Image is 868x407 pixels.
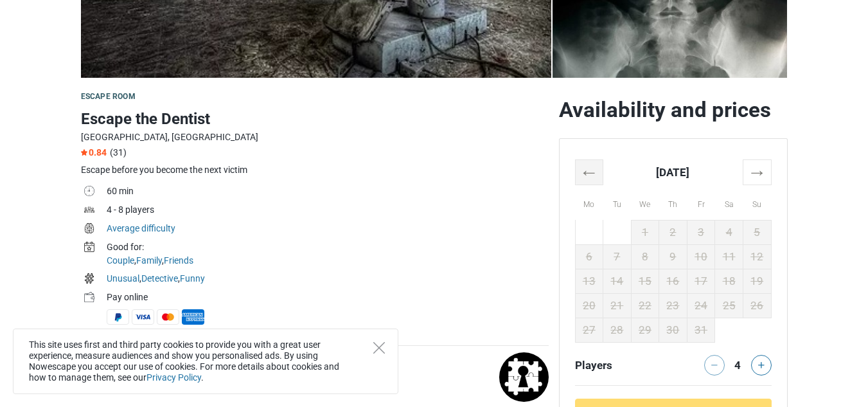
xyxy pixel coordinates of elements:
[631,293,659,318] td: 22
[107,273,139,284] a: Unusual
[107,239,549,271] td: , ,
[687,293,715,318] td: 24
[81,107,549,131] h1: Escape the Dentist
[373,342,385,354] button: Close
[603,159,743,185] th: [DATE]
[715,244,743,269] td: 11
[659,244,687,269] td: 9
[107,271,549,289] td: , ,
[164,255,193,266] a: Friends
[81,92,136,101] span: Escape room
[715,269,743,293] td: 18
[715,293,743,318] td: 25
[743,244,771,269] td: 12
[631,220,659,244] td: 1
[110,147,127,158] span: (31)
[743,220,771,244] td: 5
[603,269,632,293] td: 14
[81,163,549,177] div: Escape before you become the next victim
[107,291,549,304] div: Pay online
[107,309,129,325] span: PayPal
[180,273,205,284] a: Funny
[182,309,204,325] span: American Express
[157,309,179,325] span: MasterCard
[603,293,632,318] td: 21
[559,97,788,123] h2: Availability and prices
[107,223,175,233] a: Average difficulty
[603,244,632,269] td: 7
[715,185,743,220] th: Sa
[136,255,162,266] a: Family
[687,269,715,293] td: 17
[575,269,603,293] td: 13
[687,185,715,220] th: Fr
[81,149,87,156] img: Star
[603,185,632,220] th: Tu
[659,293,687,318] td: 23
[743,185,771,220] th: Su
[659,185,687,220] th: Th
[575,159,603,185] th: ←
[141,273,178,284] a: Detective
[631,318,659,342] td: 29
[575,244,603,269] td: 6
[687,220,715,244] td: 3
[13,329,398,394] div: This site uses first and third party cookies to provide you with a great user experience, measure...
[631,269,659,293] td: 15
[659,318,687,342] td: 30
[107,240,549,254] div: Good for:
[743,159,771,185] th: →
[743,293,771,318] td: 26
[132,309,154,325] span: Visa
[687,318,715,342] td: 31
[687,244,715,269] td: 10
[81,131,549,144] div: [GEOGRAPHIC_DATA], [GEOGRAPHIC_DATA]
[575,293,603,318] td: 20
[146,372,201,383] a: Privacy Policy
[107,202,549,221] td: 4 - 8 players
[575,185,603,220] th: Mo
[743,269,771,293] td: 19
[107,183,549,202] td: 60 min
[631,185,659,220] th: We
[603,318,632,342] td: 28
[659,269,687,293] td: 16
[715,220,743,244] td: 4
[570,355,673,375] div: Players
[575,318,603,342] td: 27
[107,255,134,266] a: Couple
[730,355,745,373] div: 4
[499,352,549,402] img: f4f6dce2f3a0f9dal.png
[659,220,687,244] td: 2
[81,147,107,158] span: 0.84
[631,244,659,269] td: 8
